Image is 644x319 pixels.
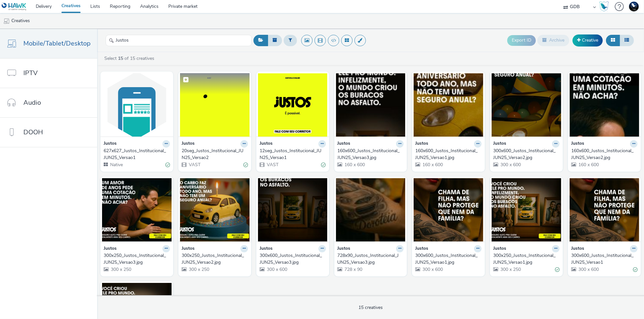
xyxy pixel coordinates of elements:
[571,148,635,161] div: 160x600_Justos_Institucional_JUN25_Versao2.jpg
[23,127,43,137] span: DOOH
[182,140,195,148] strong: Justos
[573,34,603,46] a: Creative
[118,55,123,61] strong: 15
[422,266,443,272] span: 300 x 600
[104,252,167,266] div: 300x250_Justos_Institucional_JUN25_Versao3.jpg
[106,35,252,46] input: Search...
[338,148,401,161] div: 160x600_Justos_Institucional_JUN25_Versao3.jpg
[493,148,560,161] a: 300x600_Justos_Institucional_JUN25_Versao2.jpg
[599,1,612,12] a: Hawk Academy
[344,266,363,272] span: 728 x 90
[599,1,609,12] img: Hawk Academy
[104,245,117,253] strong: Justos
[500,162,521,168] span: 300 x 600
[260,148,323,161] div: 12seg_Justos_Institucional_JUN25_Versao1
[266,266,287,272] span: 300 x 600
[260,148,326,161] a: 12seg_Justos_Institucional_JUN25_Versao1
[266,162,278,168] span: VAST
[338,245,351,253] strong: Justos
[336,178,406,242] img: 728x90_Justos_Institucional_JUN25_Versao3.jpg visual
[493,148,557,161] div: 300x600_Justos_Institucional_JUN25_Versao2.jpg
[570,73,639,137] img: 160x600_Justos_Institucional_JUN25_Versao2.jpg visual
[165,162,170,168] div: Valid
[182,148,245,161] div: 20seg_Justos_Institucional_JUN25_Versao2
[102,178,172,242] img: 300x250_Justos_Institucional_JUN25_Versao3.jpg visual
[258,178,328,242] img: 300x600_Justos_Institucional_JUN25_Versao3.jpg visual
[260,140,273,148] strong: Justos
[415,140,428,148] strong: Justos
[571,140,584,148] strong: Justos
[415,252,482,266] a: 300x600_Justos_Institucional_JUN25_Versao1.jpg
[104,252,170,266] a: 300x250_Justos_Institucional_JUN25_Versao3.jpg
[258,73,328,137] img: 12seg_Justos_Institucional_JUN25_Versao1 visual
[182,252,248,266] a: 300x250_Justos_Institucional_JUN25_Versao2.jpg
[492,73,561,137] img: 300x600_Justos_Institucional_JUN25_Versao2.jpg visual
[23,68,38,78] span: IPTV
[321,162,326,168] div: Valid
[188,266,209,272] span: 300 x 250
[555,266,560,273] div: Valid
[571,245,584,253] strong: Justos
[104,55,157,61] a: Select of 15 creatives
[180,73,250,137] img: 20seg_Justos_Institucional_JUN25_Versao2 visual
[507,35,536,46] button: Export ID
[2,3,27,11] img: undefined Logo
[104,148,167,161] div: 627x627_Justos_Institucional_JUN25_Versao1
[338,148,404,161] a: 160x600_Justos_Institucional_JUN25_Versao3.jpg
[629,2,639,11] img: Support Hawk
[338,140,351,148] strong: Justos
[104,148,170,161] a: 627x627_Justos_Institucional_JUN25_Versao1
[243,162,248,168] div: Valid
[260,252,323,266] div: 300x600_Justos_Institucional_JUN25_Versao3.jpg
[104,140,117,148] strong: Justos
[493,245,506,253] strong: Justos
[571,148,638,161] a: 160x600_Justos_Institucional_JUN25_Versao2.jpg
[537,35,569,46] button: Archive
[606,35,620,46] button: Grid
[633,266,638,273] div: Valid
[110,266,131,272] span: 300 x 250
[23,39,91,48] span: Mobile/Tablet/Desktop
[570,178,639,242] img: 300x600_Justos_Institucional_JUN25_Versao1 visual
[500,266,521,272] span: 300 x 250
[344,162,365,168] span: 160 x 600
[578,162,599,168] span: 160 x 600
[415,252,479,266] div: 300x600_Justos_Institucional_JUN25_Versao1.jpg
[415,245,428,253] strong: Justos
[415,148,479,161] div: 160x600_Justos_Institucional_JUN25_Versao1.jpg
[493,252,557,266] div: 300x250_Justos_Institucional_JUN25_Versao1.jpg
[493,252,560,266] a: 300x250_Justos_Institucional_JUN25_Versao1.jpg
[338,252,401,266] div: 728x90_Justos_Institucional_JUN25_Versao3.jpg
[180,178,250,242] img: 300x250_Justos_Institucional_JUN25_Versao2.jpg visual
[578,266,599,272] span: 300 x 600
[102,73,172,137] img: 627x627_Justos_Institucional_JUN25_Versao1 visual
[23,98,41,107] span: Audio
[358,304,383,311] span: 15 creatives
[182,148,248,161] a: 20seg_Justos_Institucional_JUN25_Versao2
[571,252,638,266] a: 300x600_Justos_Institucional_JUN25_Versao1
[620,35,634,46] button: Table
[422,162,443,168] span: 160 x 600
[188,162,200,168] span: VAST
[109,162,123,168] span: Native
[3,18,10,24] img: mobile
[336,73,406,137] img: 160x600_Justos_Institucional_JUN25_Versao3.jpg visual
[260,245,273,253] strong: Justos
[415,148,482,161] a: 160x600_Justos_Institucional_JUN25_Versao1.jpg
[182,245,195,253] strong: Justos
[493,140,506,148] strong: Justos
[182,252,245,266] div: 300x250_Justos_Institucional_JUN25_Versao2.jpg
[260,252,326,266] a: 300x600_Justos_Institucional_JUN25_Versao3.jpg
[414,178,483,242] img: 300x600_Justos_Institucional_JUN25_Versao1.jpg visual
[492,178,561,242] img: 300x250_Justos_Institucional_JUN25_Versao1.jpg visual
[571,252,635,266] div: 300x600_Justos_Institucional_JUN25_Versao1
[414,73,483,137] img: 160x600_Justos_Institucional_JUN25_Versao1.jpg visual
[338,252,404,266] a: 728x90_Justos_Institucional_JUN25_Versao3.jpg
